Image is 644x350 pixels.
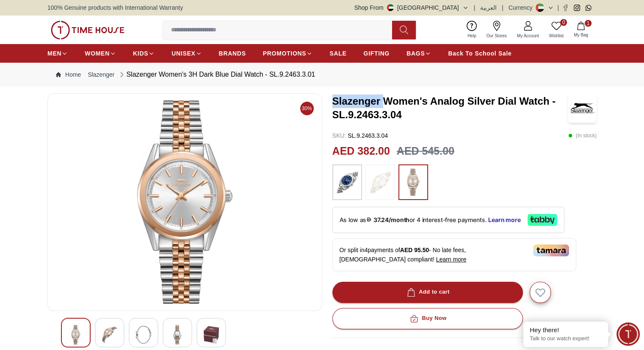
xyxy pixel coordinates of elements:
[354,3,469,12] button: Shop From[GEOGRAPHIC_DATA]
[448,49,511,58] span: Back To School Sale
[585,20,591,27] span: 1
[464,33,480,39] span: Help
[514,33,542,39] span: My Account
[300,102,314,115] span: 30%
[329,46,346,61] a: SALE
[530,326,602,334] div: Hey there!
[51,21,124,39] img: ...
[462,19,481,41] a: Help
[47,3,183,12] span: 100% Genuine products with International Warranty
[474,3,475,12] span: |
[102,325,117,344] img: Slazenger Women's 3H Dark Blue Dial Watch - SL.9.2463.3.01
[400,247,429,253] span: AED 95.50
[88,70,114,79] a: Slazenger
[47,46,68,61] a: MEN
[329,49,346,58] span: SALE
[171,49,195,58] span: UNISEX
[219,49,246,58] span: BRANDS
[574,5,580,11] a: Instagram
[263,49,307,58] span: PROMOTIONS
[448,46,511,61] a: Back To School Sale
[363,49,390,58] span: GIFTING
[570,32,591,38] span: My Bag
[85,49,110,58] span: WOMEN
[56,70,81,79] a: Home
[204,325,219,344] img: Slazenger Women's 3H Dark Blue Dial Watch - SL.9.2463.3.01
[533,244,569,256] img: Tamara
[118,69,315,80] div: Slazenger Women's 3H Dark Blue Dial Watch - SL.9.2463.3.01
[68,325,83,344] img: Slazenger Women's 3H Dark Blue Dial Watch - SL.9.2463.3.01
[263,46,313,61] a: PROMOTIONS
[585,5,591,11] a: Whatsapp
[568,93,597,123] img: Slazenger Women's Analog Silver Dial Watch - SL.9.2463.3.04
[406,46,431,61] a: BAGS
[509,3,536,12] div: Currency
[436,256,467,263] span: Learn more
[363,46,390,61] a: GIFTING
[133,49,148,58] span: KIDS
[480,3,497,12] button: العربية
[332,308,523,329] button: Buy Now
[530,335,602,342] p: Talk to our watch expert!
[544,19,569,41] a: 0Wishlist
[405,287,450,297] div: Add to cart
[568,131,597,140] p: ( In stock )
[332,94,568,122] h3: Slazenger Women's Analog Silver Dial Watch - SL.9.2463.3.04
[47,49,61,58] span: MEN
[85,46,116,61] a: WOMEN
[332,143,390,159] h2: AED 382.00
[397,143,454,159] h3: AED 545.00
[483,33,510,39] span: Our Stores
[136,325,151,344] img: Slazenger Women's 3H Dark Blue Dial Watch - SL.9.2463.3.01
[332,238,576,271] div: Or split in 4 payments of - No late fees, [DEMOGRAPHIC_DATA] compliant!
[616,322,640,346] div: Chat Widget
[170,325,185,344] img: Slazenger Women's 3H Dark Blue Dial Watch - SL.9.2463.3.01
[332,282,523,303] button: Add to cart
[171,46,202,61] a: UNISEX
[562,5,569,11] a: Facebook
[502,3,503,12] span: |
[387,4,394,11] img: United Arab Emirates
[557,3,559,12] span: |
[332,131,388,140] p: SL.9.2463.3.04
[55,100,315,304] img: Slazenger Women's 3H Dark Blue Dial Watch - SL.9.2463.3.01
[133,46,155,61] a: KIDS
[219,46,246,61] a: BRANDS
[332,132,346,139] span: SKU :
[569,20,593,40] button: 1My Bag
[403,169,424,196] img: ...
[47,63,597,86] nav: Breadcrumb
[337,169,358,196] img: ...
[408,314,446,323] div: Buy Now
[560,19,567,26] span: 0
[481,19,512,41] a: Our Stores
[370,169,391,196] img: ...
[406,49,425,58] span: BAGS
[546,33,567,39] span: Wishlist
